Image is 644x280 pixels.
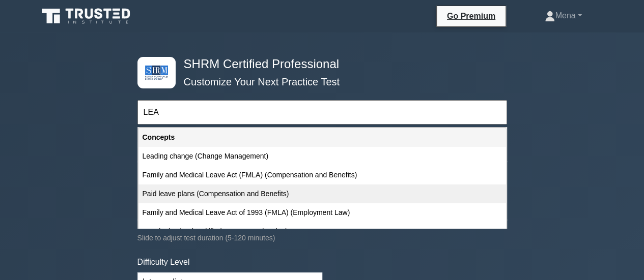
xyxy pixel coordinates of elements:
div: Leading change (Change Management) [138,147,506,166]
div: Concepts [138,128,506,147]
input: Start typing to filter on topic or concept... [137,100,507,125]
div: Family and Medical Leave Act (FMLA) (Compensation and Benefits) [138,166,506,184]
h4: SHRM Certified Professional [180,57,457,72]
div: Slide to adjust test duration (5-120 minutes) [137,232,507,244]
a: Go Premium [441,10,501,22]
div: Paid leave plans (Compensation and Benefits) [138,184,506,203]
div: Developing leader skills (HR Career Planning) [138,222,506,241]
label: Difficulty Level [137,256,190,268]
a: Mena [520,6,606,26]
div: Family and Medical Leave Act of 1993 (FMLA) (Employment Law) [138,203,506,222]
